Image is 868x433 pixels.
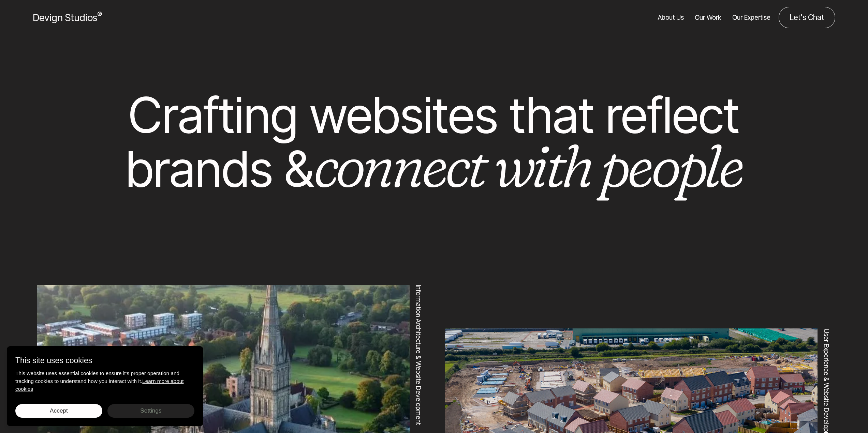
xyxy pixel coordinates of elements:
[15,355,195,367] p: This site uses cookies
[33,10,102,25] a: Devign Studios® Homepage
[140,407,161,414] span: Settings
[50,407,68,414] span: Accept
[97,10,102,19] sup: ®
[15,404,102,418] button: Accept
[779,7,835,28] a: Contact us about your project
[658,7,684,28] a: About Us
[107,404,194,418] button: Settings
[15,369,195,393] p: This website uses essential cookies to ensure it's proper operation and tracking cookies to under...
[695,7,721,28] a: Our Work
[33,12,102,24] span: Devign Studios
[732,7,770,28] a: Our Expertise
